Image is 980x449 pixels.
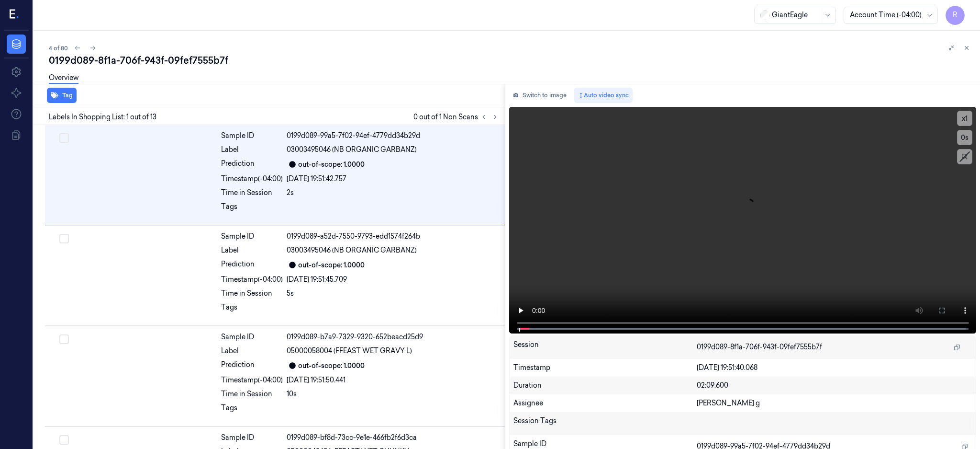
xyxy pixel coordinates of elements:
[413,111,501,123] span: 0 out of 1 Non Scans
[287,174,499,184] div: [DATE] 19:51:42.757
[221,231,283,242] div: Sample ID
[221,275,283,285] div: Timestamp (-04:00)
[509,88,570,103] button: Switch to image
[287,346,412,356] span: 05000058004 (FFEAST WET GRAVY L)
[221,389,283,399] div: Time in Session
[221,159,283,170] div: Prediction
[221,174,283,184] div: Timestamp (-04:00)
[287,288,499,299] div: 5s
[513,363,697,373] div: Timestamp
[697,363,972,373] div: [DATE] 19:51:40.068
[221,360,283,371] div: Prediction
[59,133,69,143] button: Select row
[221,188,283,198] div: Time in Session
[221,245,283,255] div: Label
[298,260,365,270] div: out-of-scope: 1.0000
[221,202,283,217] div: Tags
[221,332,283,342] div: Sample ID
[221,302,283,318] div: Tags
[287,245,417,255] span: 03003495046 (NB ORGANIC GARBANZ)
[287,188,499,198] div: 2s
[59,334,69,344] button: Select row
[221,145,283,155] div: Label
[287,275,499,285] div: [DATE] 19:51:45.709
[287,145,417,155] span: 03003495046 (NB ORGANIC GARBANZ)
[221,433,283,443] div: Sample ID
[59,234,69,243] button: Select row
[221,259,283,271] div: Prediction
[697,342,822,352] span: 0199d089-8f1a-706f-943f-09fef7555b7f
[513,380,697,391] div: Duration
[697,380,972,391] div: 02:09.600
[697,398,972,408] div: [PERSON_NAME] g
[287,389,499,399] div: 10s
[513,340,697,355] div: Session
[49,44,68,52] span: 4 of 80
[574,88,633,103] button: Auto video sync
[946,6,965,25] button: R
[287,433,499,443] div: 0199d089-bf8d-73cc-9e1e-466fb2f6d3ca
[957,111,972,126] button: x1
[298,160,365,170] div: out-of-scope: 1.0000
[47,88,77,103] button: Tag
[221,346,283,356] div: Label
[287,332,499,342] div: 0199d089-b7a9-7329-9320-652beacd25d9
[221,131,283,141] div: Sample ID
[287,375,499,385] div: [DATE] 19:51:50.441
[957,130,972,145] button: 0s
[59,435,69,445] button: Select row
[287,131,499,141] div: 0199d089-99a5-7f02-94ef-4779dd34b29d
[221,375,283,385] div: Timestamp (-04:00)
[513,398,697,408] div: Assignee
[513,416,697,431] div: Session Tags
[287,231,499,242] div: 0199d089-a52d-7550-9793-edd1574f264b
[221,403,283,418] div: Tags
[49,112,156,122] span: Labels In Shopping List: 1 out of 13
[298,361,365,371] div: out-of-scope: 1.0000
[49,73,78,84] a: Overview
[49,54,972,67] div: 0199d089-8f1a-706f-943f-09fef7555b7f
[221,288,283,299] div: Time in Session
